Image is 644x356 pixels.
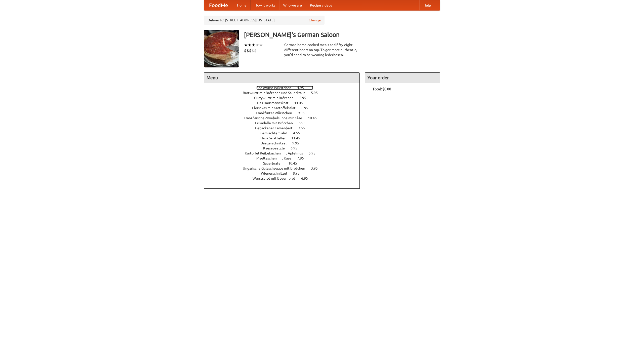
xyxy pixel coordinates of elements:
[255,121,315,125] a: Frikadelle mit Brötchen 6.95
[263,161,306,165] a: Sauerbraten 10.45
[260,131,309,135] a: Gemischter Salat 4.55
[261,171,309,175] a: Wienerschnitzel 8.95
[255,126,314,130] a: Gebackener Camenbert 7.55
[260,136,291,140] span: Haus Salatteller
[243,91,327,95] a: Bratwurst mit Brötchen und Sauerkraut 5.95
[244,48,247,53] li: $
[244,42,248,48] li: ★
[257,101,294,105] span: Das Hausmannskost
[204,30,239,67] img: angular.jpg
[261,141,308,145] a: Jaegerschnitzel 9.95
[256,156,296,160] span: Maultaschen mit Käse
[243,166,310,170] span: Ungarische Gulaschsuppe mit Brötchen
[256,111,314,115] a: Frankfurter Würstchen 9.95
[256,156,313,160] a: Maultaschen mit Käse 7.95
[373,87,391,91] b: Total: $0.00
[256,86,313,90] a: Bockwurst Würstchen 4.95
[308,116,322,120] span: 10.45
[311,166,323,170] span: 3.95
[249,48,252,53] li: $
[311,91,323,95] span: 5.95
[251,0,279,10] a: How it works
[204,16,325,25] div: Deliver to: [STREET_ADDRESS][US_STATE]
[263,146,290,150] span: Kaesepaetzle
[291,136,305,140] span: 11.45
[309,151,320,155] span: 5.95
[306,0,336,10] a: Recipe videos
[279,0,306,10] a: Who we are
[299,96,311,100] span: 5.95
[255,42,259,48] li: ★
[298,111,310,115] span: 9.95
[256,111,297,115] span: Frankfurter Würstchen
[252,106,317,110] a: Fleishkas mit Kartoffelsalat 6.95
[255,121,298,125] span: Frikadelle mit Brötchen
[299,121,310,125] span: 6.95
[255,126,298,130] span: Gebackener Camenbert
[298,126,310,130] span: 7.55
[284,42,360,57] div: German home-cooked meals and fifty-eight different beers on tap. To get more authentic, you'd nee...
[263,161,288,165] span: Sauerbraten
[244,116,307,120] span: Französische Zwiebelsuppe mit Käse
[365,73,440,83] h4: Your order
[252,42,255,48] li: ★
[256,86,296,90] span: Bockwurst Würstchen
[261,141,292,145] span: Jaegerschnitzel
[252,48,254,53] li: $
[244,116,326,120] a: Französische Zwiebelsuppe mit Käse 10.45
[263,146,307,150] a: Kaesepaetzle 6.95
[243,166,327,170] a: Ungarische Gulaschsuppe mit Brötchen 3.95
[291,146,302,150] span: 6.95
[288,161,302,165] span: 10.45
[260,136,309,140] a: Haus Salatteller 11.45
[301,106,313,110] span: 6.95
[248,42,252,48] li: ★
[419,0,435,10] a: Help
[254,96,299,100] span: Currywurst mit Brötchen
[293,131,305,135] span: 4.55
[254,48,257,53] li: $
[257,101,312,105] a: Das Hausmannskost 11.45
[292,141,304,145] span: 9.95
[260,131,292,135] span: Gemischter Salat
[293,171,305,175] span: 8.95
[245,151,308,155] span: Kartoffel Reibekuchen mit Apfelmus
[247,48,249,53] li: $
[243,91,310,95] span: Bratwurst mit Brötchen und Sauerkraut
[261,171,292,175] span: Wienerschnitzel
[297,156,309,160] span: 7.95
[253,176,317,180] a: Wurstsalad mit Bauernbrot 6.95
[245,151,325,155] a: Kartoffel Reibekuchen mit Apfelmus 5.95
[259,42,263,48] li: ★
[204,0,233,10] a: FoodMe
[294,101,308,105] span: 11.45
[244,30,440,40] h3: [PERSON_NAME]'s German Saloon
[309,18,321,23] a: Change
[254,96,315,100] a: Currywurst mit Brötchen 5.95
[204,73,359,83] h4: Menu
[301,176,313,180] span: 6.95
[297,86,309,90] span: 4.95
[252,106,301,110] span: Fleishkas mit Kartoffelsalat
[253,176,300,180] span: Wurstsalad mit Bauernbrot
[233,0,251,10] a: Home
